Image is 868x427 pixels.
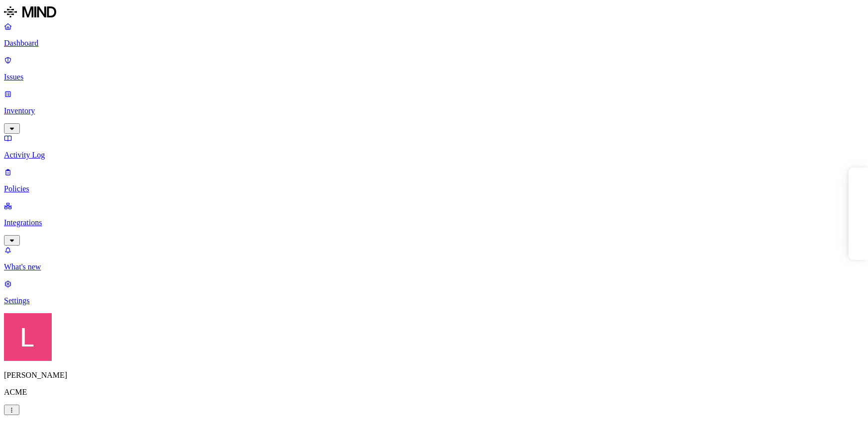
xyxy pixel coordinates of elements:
img: Landen Brown [4,313,52,361]
a: Settings [4,279,864,305]
a: Inventory [4,89,864,132]
p: Policies [4,184,864,193]
img: MIND [4,4,56,20]
a: Policies [4,168,864,193]
a: Activity Log [4,134,864,160]
a: Dashboard [4,22,864,48]
p: Issues [4,73,864,82]
a: What's new [4,246,864,271]
p: What's new [4,262,864,271]
p: Dashboard [4,39,864,48]
a: Issues [4,56,864,82]
a: MIND [4,4,864,22]
p: Integrations [4,218,864,227]
p: Activity Log [4,151,864,160]
a: Integrations [4,201,864,244]
p: Settings [4,296,864,305]
p: Inventory [4,106,864,115]
p: ACME [4,388,864,397]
